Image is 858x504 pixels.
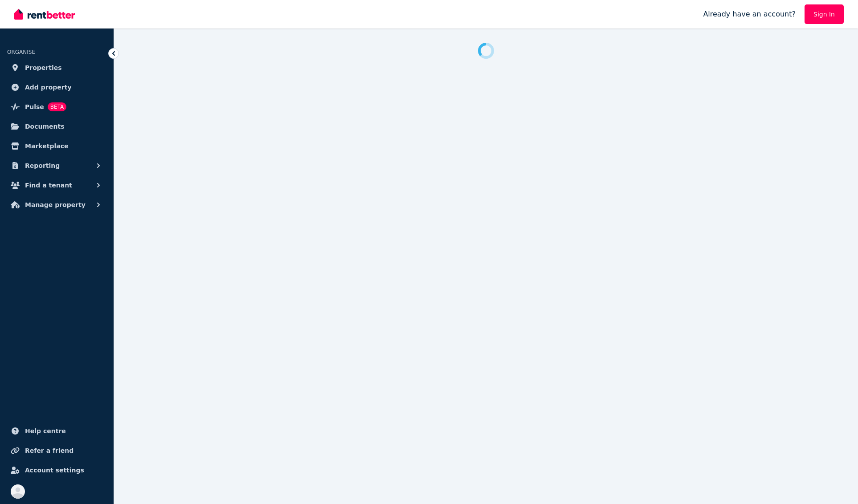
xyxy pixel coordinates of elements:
[7,98,106,116] a: PulseBETA
[14,8,75,21] img: RentBetter
[25,121,65,132] span: Documents
[7,461,106,479] a: Account settings
[25,82,72,93] span: Add property
[25,426,66,436] span: Help centre
[7,137,106,155] a: Marketplace
[25,465,84,476] span: Account settings
[25,102,44,112] span: Pulse
[7,118,106,135] a: Documents
[25,445,74,456] span: Refer a friend
[7,196,106,214] button: Manage property
[48,102,66,111] span: BETA
[805,4,844,24] a: Sign In
[25,62,62,73] span: Properties
[7,59,106,77] a: Properties
[25,199,86,210] span: Manage property
[7,49,35,55] span: ORGANISE
[7,422,106,440] a: Help centre
[7,157,106,175] button: Reporting
[703,9,796,20] span: Already have an account?
[25,180,72,191] span: Find a tenant
[7,176,106,194] button: Find a tenant
[25,160,60,171] span: Reporting
[7,78,106,96] a: Add property
[25,141,68,151] span: Marketplace
[7,442,106,459] a: Refer a friend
